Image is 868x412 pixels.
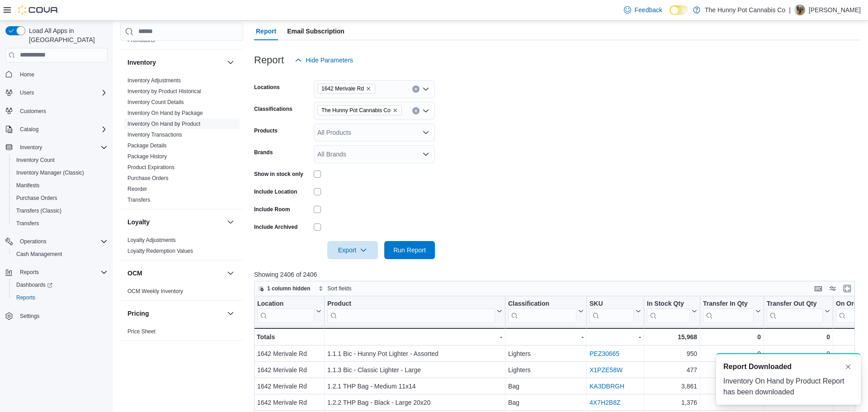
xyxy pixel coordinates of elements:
[590,366,623,374] a: X1PZE58W
[127,175,169,181] a: Purchase Orders
[647,397,697,408] div: 1,376
[127,132,182,138] a: Inventory Transactions
[25,26,108,44] span: Load All Apps in [GEOGRAPHIC_DATA]
[813,283,824,294] button: Keyboard shortcuts
[127,197,150,203] a: Transfers
[647,331,697,342] div: 15,968
[16,310,108,322] span: Settings
[254,84,280,91] label: Locations
[127,142,167,149] a: Package Details
[16,87,38,98] button: Users
[703,299,761,322] button: Transfer In Qty
[16,267,108,278] span: Reports
[2,104,111,118] button: Customers
[16,124,108,135] span: Catalog
[127,328,156,335] span: Price Sheet
[127,196,150,204] span: Transfers
[2,86,111,99] button: Users
[422,107,429,114] button: Open list of options
[127,247,193,255] span: Loyalty Redemption Values
[225,308,236,319] button: Pricing
[327,299,502,322] button: Product
[127,218,150,227] h3: Loyalty
[127,269,223,278] button: OCM
[127,110,203,116] a: Inventory On Hand by Package
[16,142,108,153] span: Inventory
[327,285,351,292] span: Sort fields
[20,313,39,320] span: Settings
[120,75,243,209] div: Inventory
[2,266,111,279] button: Reports
[257,299,321,322] button: Location
[327,331,502,342] div: -
[127,120,200,128] span: Inventory On Hand by Product
[13,180,43,191] a: Manifests
[13,205,65,216] a: Transfers (Classic)
[127,309,223,318] button: Pricing
[255,283,314,294] button: 1 column hidden
[327,241,378,259] button: Export
[225,217,236,227] button: Loyalty
[257,381,321,392] div: 1642 Merivale Rd
[9,179,111,192] button: Manifests
[16,105,108,117] span: Customers
[254,170,303,178] label: Show in stock only
[508,381,584,392] div: Bag
[254,149,273,156] label: Brands
[16,236,50,247] button: Operations
[635,5,662,14] span: Feedback
[127,77,181,84] span: Inventory Adjustments
[127,153,167,160] a: Package History
[16,251,62,258] span: Cash Management
[647,299,690,308] div: In Stock Qty
[127,185,147,193] span: Reorder
[13,193,61,204] a: Purchase Orders
[508,299,576,322] div: Classification
[20,238,47,245] span: Operations
[393,246,426,255] span: Run Report
[291,51,357,69] button: Hide Parameters
[13,292,108,303] span: Reports
[13,155,58,166] a: Inventory Count
[13,180,108,191] span: Manifests
[321,84,364,93] span: 1642 Merivale Rd
[590,299,641,322] button: SKU
[13,292,39,303] a: Reports
[127,175,169,182] span: Purchase Orders
[127,142,167,149] span: Package Details
[20,89,34,96] span: Users
[20,269,39,276] span: Reports
[16,182,39,189] span: Manifests
[20,126,38,133] span: Catalog
[16,87,108,98] span: Users
[647,381,697,392] div: 3,861
[127,88,201,95] a: Inventory by Product Historical
[422,85,429,93] button: Open list of options
[392,108,398,113] button: Remove The Hunny Pot Cannabis Co from selection in this group
[127,186,147,192] a: Reorder
[13,167,88,178] a: Inventory Manager (Classic)
[327,381,502,392] div: 1.2.1 THP Bag - Medium 11x14
[127,99,184,106] span: Inventory Count Details
[327,397,502,408] div: 1.2.2 THP Bag - Black - Large 20x20
[9,279,111,291] a: Dashboards
[13,218,108,229] span: Transfers
[590,299,634,322] div: SKU URL
[225,348,236,359] button: Products
[2,141,111,154] button: Inventory
[16,267,42,278] button: Reports
[16,142,46,153] button: Inventory
[256,22,276,40] span: Report
[267,285,310,292] span: 1 column hidden
[16,169,84,176] span: Inventory Manager (Classic)
[508,299,584,322] button: Classification
[508,397,584,408] div: Bag
[257,397,321,408] div: 1642 Merivale Rd
[703,299,754,322] div: Transfer In Qty
[254,223,297,231] label: Include Archived
[767,299,830,322] button: Transfer Out Qty
[254,55,284,66] h3: Report
[723,376,854,398] div: Inventory On Hand by Product Report has been downloaded
[590,331,641,342] div: -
